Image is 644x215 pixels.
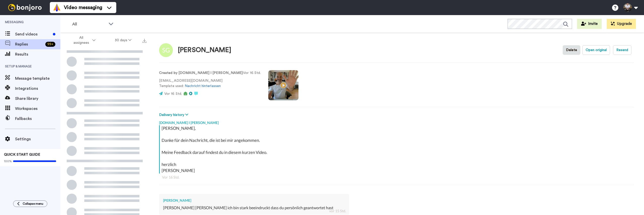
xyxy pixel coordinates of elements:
[164,92,182,96] span: Vor 16 Std.
[159,78,261,89] p: [EMAIL_ADDRESS][DOMAIN_NAME] Template used:
[15,75,60,81] span: Message template
[64,4,102,11] span: Video messaging
[15,106,60,112] span: Workspaces
[15,116,60,122] span: Fallbacks
[142,39,146,43] img: export.svg
[178,47,231,54] div: [PERSON_NAME]
[23,202,43,206] span: Collapse menu
[6,4,44,11] img: bj-logo-header-white.svg
[4,159,12,163] span: 100%
[159,70,261,76] p: : Vor 16 Std.
[607,19,636,29] button: Upgrade
[15,31,51,37] span: Send videos
[159,71,243,75] strong: Created by [DOMAIN_NAME] I [PERSON_NAME]
[13,200,47,207] button: Collapse menu
[71,35,91,45] span: All assignees
[159,43,173,57] img: Image of Stefanie
[563,45,580,55] button: Delete
[15,85,60,92] span: Integrations
[61,33,105,47] button: All assignees
[162,175,631,180] div: Vor 16 Std.
[141,36,148,44] button: Export all results that match these filters now.
[15,136,60,142] span: Settings
[613,45,631,55] button: Resend
[105,36,141,45] button: 30 days
[163,205,345,211] div: [PERSON_NAME] [PERSON_NAME] ich bin stark beeindruckt dass du persönlich geantwortet hast
[53,4,61,12] img: vm-color.svg
[15,41,43,47] span: Replies
[15,96,60,102] span: Share library
[162,125,633,174] div: [PERSON_NAME], Danke für dein Nachricht, die ist bei mir angekommen. Meine Feedback darauf findes...
[582,45,610,55] button: Open original
[45,42,55,47] div: 99 +
[185,84,221,88] a: Nachricht hinterlassen
[72,21,106,27] span: All
[15,51,60,57] span: Results
[159,118,634,125] div: [DOMAIN_NAME] I [PERSON_NAME]
[329,208,346,213] div: vor 15 Std.
[163,198,345,203] div: [PERSON_NAME]
[577,19,602,29] button: Invite
[4,153,40,156] span: QUICK START GUIDE
[159,112,190,118] button: Delivery history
